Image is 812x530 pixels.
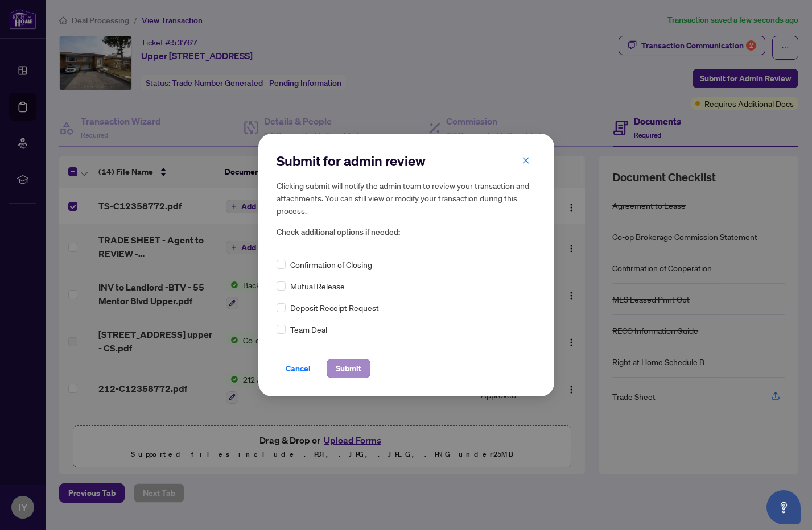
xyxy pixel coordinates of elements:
span: Team Deal [290,323,327,336]
span: Submit [336,359,361,378]
button: Submit [327,359,370,378]
span: Confirmation of Closing [290,258,372,271]
span: Cancel [286,359,311,378]
h5: Clicking submit will notify the admin team to review your transaction and attachments. You can st... [277,179,536,217]
button: Cancel [277,359,320,378]
span: Mutual Release [290,280,345,292]
button: Open asap [766,490,801,524]
h2: Submit for admin review [277,152,536,170]
span: close [522,156,530,164]
span: Deposit Receipt Request [290,301,379,314]
span: Check additional options if needed: [277,226,536,239]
